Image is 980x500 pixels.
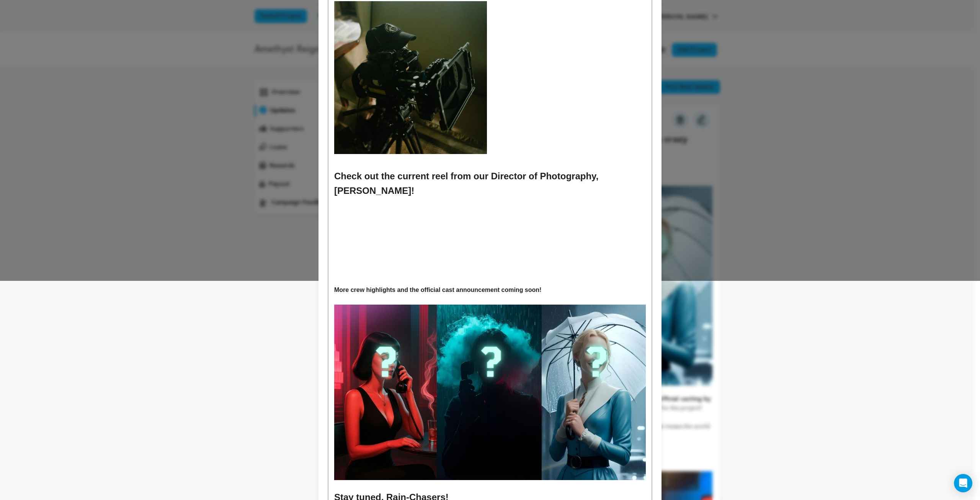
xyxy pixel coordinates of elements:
[334,171,601,196] strong: Check out the current reel from our Director of Photography, [PERSON_NAME]!
[334,305,646,480] img: 1758568274-Amethyst%20Reign%20Pitch%20Deck%20(30).jpg
[334,287,541,293] strong: More crew highlights and the official cast announcement coming soon!
[954,474,972,492] div: Open Intercom Messenger
[334,1,487,154] img: 1758568233-4ea276fd-f881-4888-84b4-24836eee6a7a.jpg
